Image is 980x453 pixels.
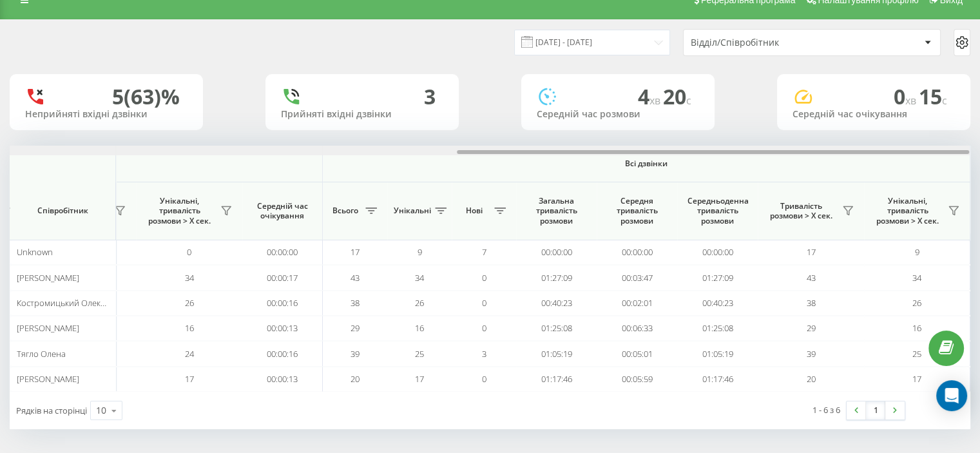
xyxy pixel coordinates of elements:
span: хв [649,93,663,108]
span: 0 [187,246,191,258]
td: 00:00:16 [242,291,323,316]
span: Нові [458,206,490,216]
td: 00:40:23 [677,291,758,316]
span: 39 [351,348,360,360]
td: 00:00:17 [242,265,323,290]
span: 20 [663,82,691,110]
span: Загальна тривалість розмови [526,196,587,226]
td: 00:00:00 [677,240,758,265]
span: Тривалість розмови > Х сек. [764,201,838,221]
span: [PERSON_NAME] [17,272,79,284]
td: 00:02:01 [597,291,677,316]
div: 3 [424,84,436,109]
span: 16 [415,322,424,334]
div: Відділ/Співробітник [691,37,845,48]
td: 00:06:33 [597,316,677,341]
td: 00:00:00 [516,240,597,265]
span: 34 [415,272,424,284]
span: Унікальні, тривалість розмови > Х сек. [142,196,216,226]
span: 25 [415,348,424,360]
span: 17 [185,373,194,385]
span: 3 [482,348,486,360]
td: 01:27:09 [677,265,758,290]
span: c [686,93,691,108]
td: 01:27:09 [516,265,597,290]
span: 7 [482,246,486,258]
span: Всього [329,206,361,216]
span: 24 [185,348,194,360]
td: 01:17:46 [677,367,758,392]
span: 43 [807,272,816,284]
span: Unknown [17,246,53,258]
div: Open Intercom Messenger [936,380,967,411]
a: 1 [866,401,885,419]
span: [PERSON_NAME] [17,322,79,334]
span: 0 [482,373,486,385]
td: 00:03:47 [597,265,677,290]
span: 0 [482,322,486,334]
span: 17 [912,373,921,385]
span: Середній час очікування [252,201,312,221]
div: 10 [96,404,106,417]
span: 43 [351,272,360,284]
span: Унікальні [394,206,431,216]
td: 01:25:08 [677,316,758,341]
span: Середньоденна тривалість розмови [687,196,748,226]
span: 15 [919,82,947,110]
div: Прийняті вхідні дзвінки [281,109,443,120]
div: Середній час очікування [793,109,955,120]
span: Всі дзвінки [361,159,932,169]
td: 00:40:23 [516,291,597,316]
span: Костромицький Олександр [17,297,124,309]
div: 1 - 6 з 6 [812,403,840,416]
span: 0 [482,272,486,284]
span: 17 [415,373,424,385]
span: 29 [351,322,360,334]
div: Неприйняті вхідні дзвінки [25,109,187,120]
span: 39 [807,348,816,360]
td: 01:25:08 [516,316,597,341]
td: 01:05:19 [677,341,758,366]
span: 38 [351,297,360,309]
span: 17 [351,246,360,258]
span: Тягло Олена [17,348,66,360]
div: Середній час розмови [537,109,699,120]
span: [PERSON_NAME] [17,373,79,385]
span: c [942,93,947,108]
span: хв [905,93,919,108]
span: 0 [894,82,919,110]
td: 00:00:00 [242,240,323,265]
td: 00:00:16 [242,341,323,366]
td: 00:00:13 [242,367,323,392]
span: 26 [415,297,424,309]
td: 01:17:46 [516,367,597,392]
td: 00:05:59 [597,367,677,392]
div: 5 (63)% [112,84,180,109]
span: 34 [912,272,921,284]
span: 4 [638,82,663,110]
span: 25 [912,348,921,360]
td: 01:05:19 [516,341,597,366]
span: Співробітник [21,206,104,216]
span: 20 [351,373,360,385]
span: 26 [912,297,921,309]
span: Рядків на сторінці [16,405,87,416]
span: 9 [418,246,422,258]
span: 16 [185,322,194,334]
span: Унікальні, тривалість розмови > Х сек. [870,196,944,226]
span: 9 [915,246,919,258]
td: 00:05:01 [597,341,677,366]
span: 16 [912,322,921,334]
td: 00:00:13 [242,316,323,341]
span: 17 [807,246,816,258]
span: Середня тривалість розмови [606,196,668,226]
td: 00:00:00 [597,240,677,265]
span: 20 [807,373,816,385]
span: 26 [185,297,194,309]
span: 29 [807,322,816,334]
span: 0 [482,297,486,309]
span: 38 [807,297,816,309]
span: 34 [185,272,194,284]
